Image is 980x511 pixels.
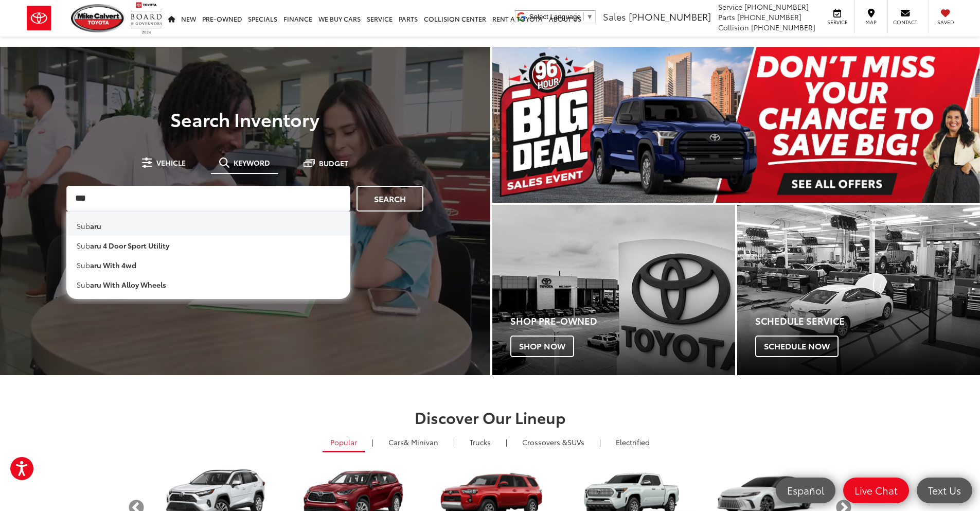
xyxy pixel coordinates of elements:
span: Service [826,19,849,26]
img: Mike Calvert Toyota [71,4,126,32]
h2: Discover Our Lineup [128,409,853,426]
span: [PHONE_NUMBER] [629,10,711,23]
span: Text Us [923,484,966,497]
span: Vehicle [156,159,186,166]
span: Español [782,484,829,497]
span: Service [718,2,742,12]
b: aru [90,221,101,231]
li: | [597,437,603,447]
span: ▼ [586,13,593,21]
span: Live Chat [849,484,903,497]
span: Map [860,19,882,26]
div: Toyota [492,205,735,375]
span: & Minivan [404,437,438,447]
li: | [451,437,457,447]
span: Budget [319,160,348,167]
a: Español [776,478,835,503]
li: sub [66,294,350,314]
span: Crossovers & [522,437,567,447]
span: Collision [718,22,749,32]
h4: Schedule Service [755,316,980,326]
a: Text Us [917,478,972,503]
span: Shop Now [510,336,574,357]
b: aru with alloy wheels [90,279,166,290]
a: Search [357,186,423,212]
h3: Search Inventory [43,109,447,129]
a: SUVs [514,433,592,451]
a: Cars [381,433,446,451]
h4: Shop Pre-Owned [510,316,735,326]
div: Toyota [737,205,980,375]
span: Saved [934,19,957,26]
a: Schedule Service Schedule Now [737,205,980,375]
span: [PHONE_NUMBER] [737,12,801,22]
li: sub [66,212,350,236]
span: Schedule Now [755,336,839,357]
span: Parts [718,12,735,22]
ul: Search Suggestions [66,212,350,299]
a: Live Chat [843,478,909,503]
li: sub [66,275,350,294]
li: | [503,437,510,447]
span: [PHONE_NUMBER] [744,2,809,12]
span: [PHONE_NUMBER] [751,22,815,32]
li: sub [66,255,350,275]
a: Trucks [462,433,498,451]
span: Contact [893,19,917,26]
a: Popular [323,433,365,452]
span: Sales [603,10,626,23]
a: Shop Pre-Owned Shop Now [492,205,735,375]
span: Keyword [234,159,270,166]
a: Electrified [608,433,657,451]
b: aru with 4wd [90,260,136,270]
li: sub [66,236,350,255]
b: aru 4 door sport utility [90,240,169,251]
li: | [369,437,376,447]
